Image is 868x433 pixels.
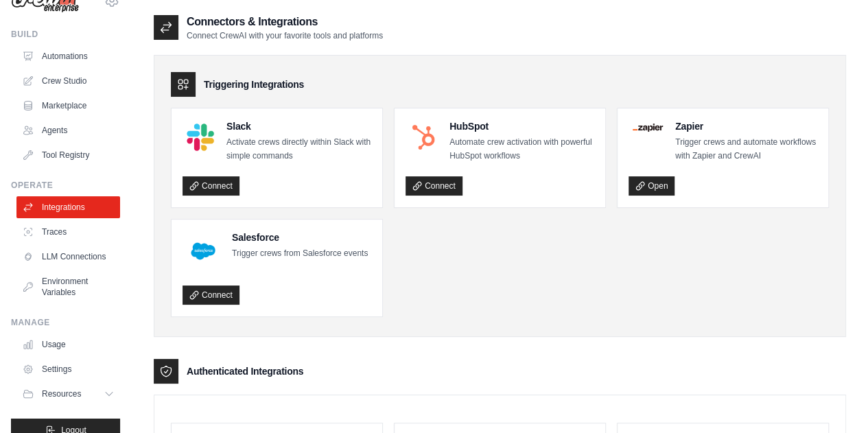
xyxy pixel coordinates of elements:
h4: Zapier [675,119,817,133]
h3: Authenticated Integrations [187,364,303,378]
a: Agents [16,119,120,141]
img: Zapier Logo [633,124,663,132]
a: Tool Registry [16,144,120,166]
a: Settings [16,358,120,380]
p: Connect CrewAI with your favorite tools and platforms [187,30,383,41]
button: Resources [16,383,120,405]
a: Crew Studio [16,70,120,92]
a: Traces [16,221,120,243]
span: Resources [42,388,81,399]
a: Integrations [16,196,120,218]
a: LLM Connections [16,246,120,268]
a: Automations [16,45,120,67]
a: Connect [183,285,239,305]
img: HubSpot Logo [410,124,437,151]
p: Automate crew activation with powerful HubSpot workflows [449,136,594,163]
h2: Connectors & Integrations [187,14,383,30]
a: Open [629,176,675,196]
p: Trigger crews from Salesforce events [232,247,368,261]
div: Operate [11,180,120,191]
h3: Triggering Integrations [204,78,304,91]
h4: Salesforce [232,231,368,244]
a: Environment Variables [16,270,120,303]
p: Trigger crews and automate workflows with Zapier and CrewAI [675,136,817,163]
a: Connect [183,176,239,196]
h4: Slack [226,119,371,133]
div: Manage [11,317,120,328]
p: Activate crews directly within Slack with simple commands [226,136,371,163]
a: Connect [406,176,462,196]
a: Usage [16,333,120,355]
img: Salesforce Logo [187,235,220,268]
h4: HubSpot [449,119,594,133]
a: Marketplace [16,95,120,117]
div: Build [11,29,120,40]
img: Slack Logo [187,124,214,151]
